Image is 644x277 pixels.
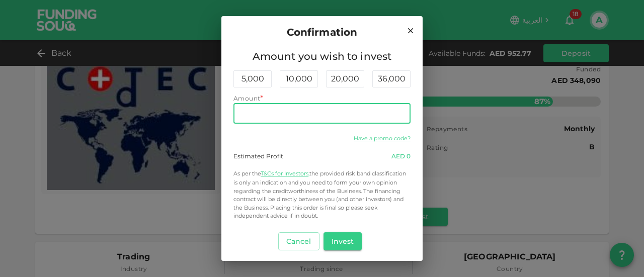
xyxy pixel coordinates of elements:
[233,104,411,124] input: amount
[233,152,283,161] div: Estimated Profit
[233,70,272,87] div: 5,000
[261,170,309,177] a: T&Cs for Investors,
[326,70,364,87] div: 20,000
[391,152,405,160] span: AED
[233,169,411,220] p: the provided risk band classification is only an indication and you need to form your own opinion...
[233,95,260,102] span: Amount
[372,70,411,87] div: 36,000
[324,232,362,250] button: Invest
[354,135,411,142] a: Have a promo code?
[233,48,411,64] span: Amount you wish to invest
[287,24,358,40] span: Confirmation
[278,232,319,250] button: Cancel
[233,170,261,177] span: As per the
[391,152,411,161] div: 0
[280,70,318,87] div: 10,000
